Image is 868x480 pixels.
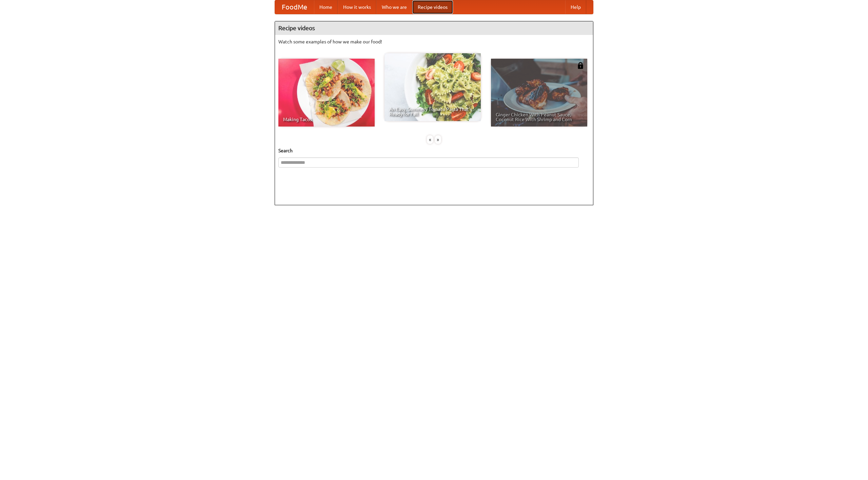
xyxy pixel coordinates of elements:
a: Recipe videos [412,0,453,14]
div: « [427,135,433,144]
span: Making Tacos [283,117,370,122]
span: An Easy, Summery Tomato Pasta That's Ready for Fall [389,107,476,116]
a: Help [565,0,586,14]
a: FoodMe [275,0,314,14]
h4: Recipe videos [275,21,593,35]
a: Home [314,0,338,14]
a: How it works [338,0,376,14]
p: Watch some examples of how we make our food! [278,38,590,45]
a: Making Tacos [278,59,375,127]
img: 483408.png [577,62,584,69]
a: Who we are [376,0,412,14]
h5: Search [278,147,590,154]
a: An Easy, Summery Tomato Pasta That's Ready for Fall [384,53,481,121]
div: » [435,135,441,144]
